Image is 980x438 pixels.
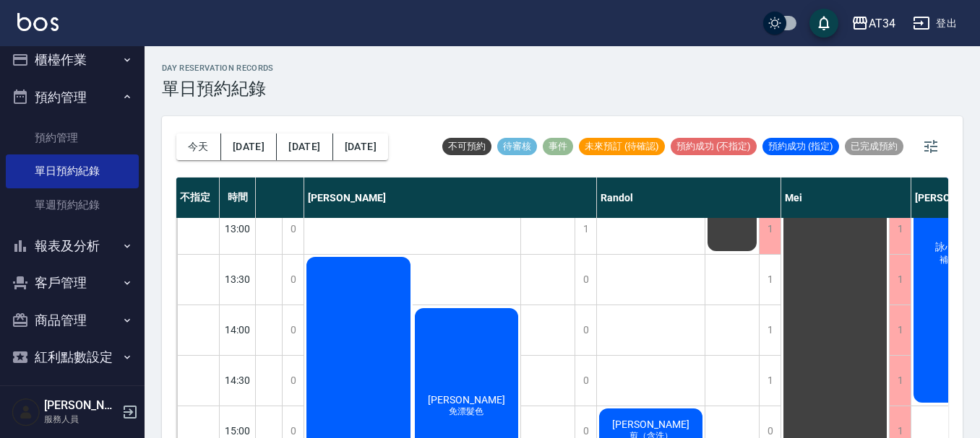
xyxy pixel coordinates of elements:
[497,140,537,153] span: 待審核
[6,302,139,339] button: 商品管理
[176,178,220,218] div: 不指定
[282,356,304,406] div: 0
[575,305,596,355] div: 0
[6,227,139,265] button: 報表及分析
[671,140,757,153] span: 預約成功 (不指定)
[543,140,573,153] span: 事件
[333,133,388,160] button: [DATE]
[907,10,963,37] button: 登出
[162,63,274,73] h2: day Reservation records
[12,398,40,426] img: Person
[442,140,491,153] span: 不可預約
[889,255,911,305] div: 1
[6,376,139,413] button: 資料設定
[575,255,596,305] div: 0
[889,305,911,355] div: 1
[282,305,304,355] div: 0
[609,419,692,430] span: [PERSON_NAME]
[6,338,139,376] button: 紅利點數設定
[762,140,839,153] span: 預約成功 (指定)
[845,140,903,153] span: 已完成預約
[6,79,139,116] button: 預約管理
[220,203,256,254] div: 13:00
[220,178,256,218] div: 時間
[176,133,221,160] button: 今天
[220,355,256,406] div: 14:30
[221,133,277,160] button: [DATE]
[282,255,304,305] div: 0
[44,413,118,426] p: 服務人員
[425,394,508,406] span: [PERSON_NAME]
[759,255,781,305] div: 1
[162,79,274,99] h3: 單日預約紀錄
[6,188,139,222] a: 單週預約紀錄
[869,14,895,32] div: AT34
[889,356,911,406] div: 1
[44,398,118,413] h5: [PERSON_NAME]
[759,305,781,355] div: 1
[220,305,256,355] div: 14:00
[6,41,139,79] button: 櫃檯作業
[6,121,139,154] a: 預約管理
[759,204,781,254] div: 1
[277,133,332,160] button: [DATE]
[282,204,304,254] div: 0
[575,204,596,254] div: 1
[781,178,911,218] div: Mei
[846,9,901,38] button: AT34
[579,140,665,153] span: 未來預訂 (待確認)
[759,356,781,406] div: 1
[809,9,838,38] button: save
[889,204,911,254] div: 1
[220,254,256,305] div: 13:30
[575,356,596,406] div: 0
[304,178,597,218] div: [PERSON_NAME]
[597,178,781,218] div: Randol
[446,406,486,418] span: 免漂髮色
[6,154,139,188] a: 單日預約紀錄
[6,264,139,302] button: 客戶管理
[17,13,59,31] img: Logo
